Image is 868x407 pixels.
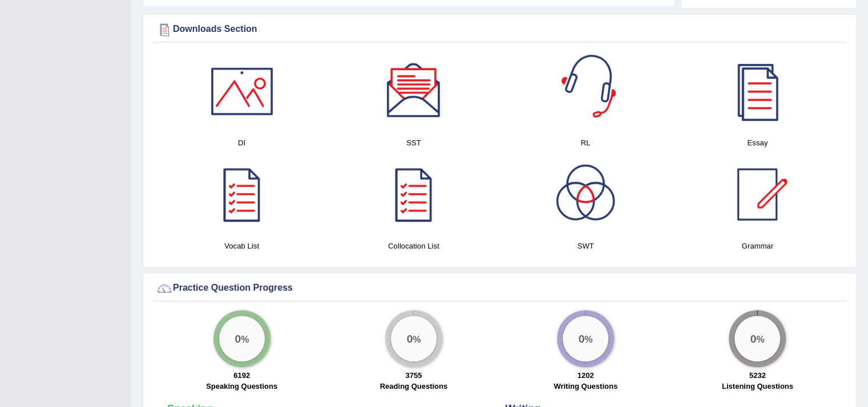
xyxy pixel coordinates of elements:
[162,137,322,149] h4: DI
[156,21,843,38] div: Downloads Section
[233,371,250,380] strong: 6192
[677,240,838,252] h4: Grammar
[750,332,757,344] big: 0
[219,316,265,361] div: %
[333,137,494,149] h4: SST
[734,316,780,361] div: %
[162,240,322,252] h4: Vocab List
[579,332,585,344] big: 0
[406,332,413,344] big: 0
[333,240,494,252] h4: Collocation List
[156,280,843,297] div: Practice Question Progress
[677,137,838,149] h4: Essay
[506,137,666,149] h4: RL
[554,381,617,392] label: Writing Questions
[235,332,241,344] big: 0
[391,316,437,361] div: %
[206,381,277,392] label: Speaking Questions
[506,240,666,252] h4: SWT
[380,381,447,392] label: Reading Questions
[578,371,594,380] strong: 1202
[563,316,608,361] div: %
[405,371,422,380] strong: 3755
[722,381,793,392] label: Listening Questions
[749,371,766,380] strong: 5232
